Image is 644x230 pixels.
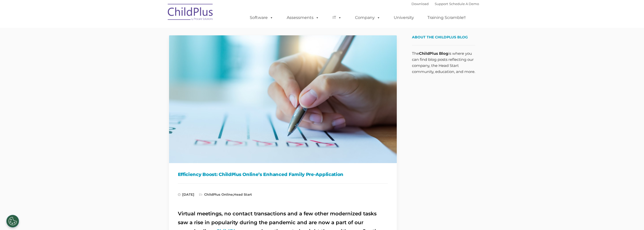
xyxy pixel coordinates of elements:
a: Company [350,13,385,23]
a: Training Scramble!! [422,13,471,23]
span: , [199,192,252,196]
button: Cookies Settings [6,215,19,227]
h1: Efficiency Boost: ChildPlus Online’s Enhanced Family Pre-Application [178,171,388,178]
a: University [389,13,419,23]
a: IT [327,13,347,23]
span: About the ChildPlus Blog [412,35,468,39]
a: Head Start [234,192,252,196]
a: Support [435,2,448,6]
strong: ChildPlus Blog [419,51,448,56]
font: | [411,2,479,6]
a: ChildPlus Online [204,192,233,196]
span: [DATE] [178,192,194,196]
a: Assessments [282,13,324,23]
p: The is where you can find blog posts reflecting our company, the Head Start community, education,... [412,50,475,75]
img: ChildPlus by Procare Solutions [165,0,216,25]
a: Download [411,2,429,6]
img: Efficiency Boost: ChildPlus Online's Enhanced Family Pre-Application Process - Streamlining Appli... [169,35,397,163]
a: Schedule A Demo [449,2,479,6]
a: Software [245,13,278,23]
